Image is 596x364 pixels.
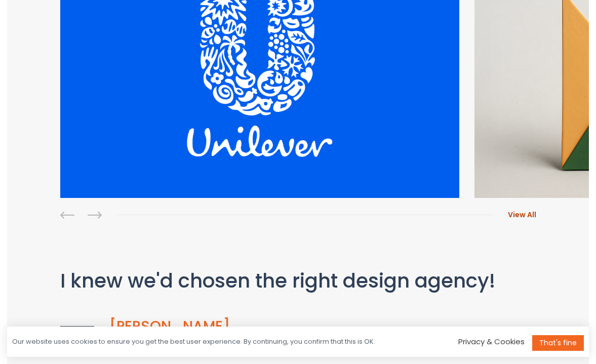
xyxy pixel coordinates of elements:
p: I knew we'd chosen the right design agency! [60,266,536,296]
a: That's fine [532,335,584,351]
span: View All [508,210,536,220]
div: Our website uses cookies to ensure you get the best user experience. By continuing, you confirm t... [12,337,375,347]
a: Privacy & Cookies [458,336,525,347]
h5: [PERSON_NAME] [60,319,536,335]
a: View All [493,210,536,220]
